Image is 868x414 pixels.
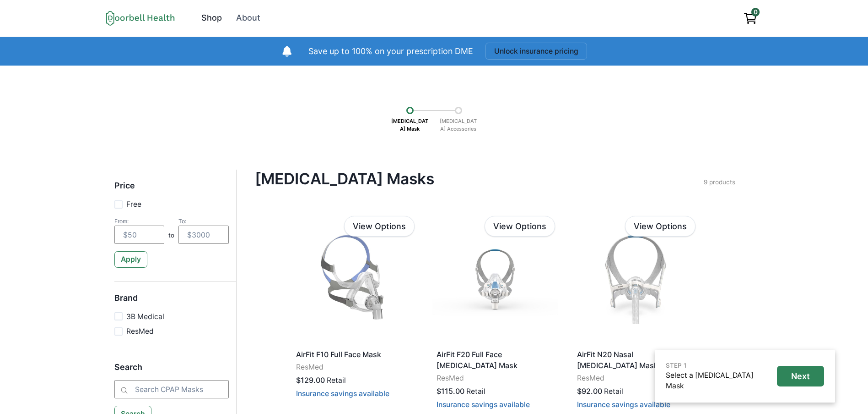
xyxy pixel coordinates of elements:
[704,177,735,187] p: 9 products
[292,213,417,405] a: AirFit F10 Full Face MaskResMed$129.00RetailInsurance savings available
[126,199,141,210] p: Free
[168,231,174,244] p: to
[114,362,229,381] h5: Search
[114,380,229,398] input: Search CPAP Masks
[114,181,229,199] h5: Price
[573,213,698,342] img: 4pje1hkkxsob15gr7pq4alot8wd6
[777,366,824,386] button: Next
[178,226,229,244] input: $3000
[296,349,413,360] p: AirFit F10 Full Face Mask
[126,311,164,322] p: 3B Medical
[625,216,695,237] a: View Options
[201,12,222,24] div: Shop
[577,349,694,371] p: AirFit N20 Nasal [MEDICAL_DATA] Mask
[296,389,389,398] button: Insurance savings available
[308,45,473,58] p: Save up to 100% on your prescription DME
[126,326,154,337] p: ResMed
[437,373,554,384] p: ResMed
[296,362,413,373] p: ResMed
[577,400,670,409] button: Insurance savings available
[437,349,554,371] p: AirFit F20 Full Face [MEDICAL_DATA] Mask
[178,218,229,225] div: To:
[114,226,165,244] input: $50
[577,386,602,397] p: $92.00
[296,375,325,386] p: $129.00
[436,114,481,136] p: [MEDICAL_DATA] Accessories
[437,386,464,397] p: $115.00
[666,371,754,391] a: Select a [MEDICAL_DATA] Mask
[344,216,415,237] a: View Options
[604,386,623,397] p: Retail
[114,293,229,311] h5: Brand
[292,213,417,342] img: h0wlwdflbxm64pna92cc932tt8ut
[791,371,810,381] p: Next
[751,8,760,16] span: 0
[230,8,267,28] a: About
[327,375,346,386] p: Retail
[666,361,773,370] p: STEP 1
[236,12,260,24] div: About
[195,8,228,28] a: Shop
[114,218,165,225] div: From:
[432,213,558,342] img: qluskaolc0vmb5545ivdjalrf36t
[437,400,530,409] button: Insurance savings available
[739,8,762,28] a: View cart
[485,216,555,237] a: View Options
[114,251,148,268] button: Apply
[577,373,694,384] p: ResMed
[387,114,433,136] p: [MEDICAL_DATA] Mask
[485,43,587,60] button: Unlock insurance pricing
[466,386,485,397] p: Retail
[255,170,704,188] h4: [MEDICAL_DATA] Masks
